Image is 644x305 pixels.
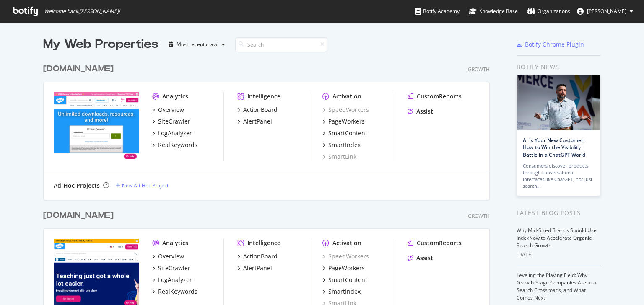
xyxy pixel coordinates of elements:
a: LogAnalyzer [152,276,192,284]
div: SmartContent [328,276,367,284]
a: PageWorkers [322,117,365,126]
button: Most recent crawl [165,38,229,51]
div: Latest Blog Posts [517,208,601,217]
a: Assist [408,254,433,262]
div: SiteCrawler [158,117,190,126]
div: LogAnalyzer [158,129,192,137]
a: SmartContent [322,129,367,137]
div: CustomReports [417,239,462,247]
div: New Ad-Hoc Project [122,182,169,189]
a: SmartLink [322,152,356,161]
div: Growth [468,212,490,220]
div: AlertPanel [243,264,272,272]
a: SiteCrawler [152,117,190,126]
div: Assist [416,254,433,262]
button: [PERSON_NAME] [570,5,640,18]
div: RealKeywords [158,141,197,149]
div: SmartIndex [328,287,361,296]
a: PageWorkers [322,264,365,272]
a: SmartIndex [322,141,361,149]
div: Botify news [517,62,601,72]
div: ActionBoard [243,106,278,114]
a: Overview [152,106,184,114]
div: Intelligence [247,239,280,247]
div: Most recent crawl [177,42,218,47]
div: [DATE] [517,251,601,258]
div: RealKeywords [158,287,197,296]
div: PageWorkers [328,264,365,272]
a: AlertPanel [237,117,272,126]
div: Analytics [162,92,188,101]
div: [DOMAIN_NAME] [43,209,114,222]
div: Analytics [162,239,188,247]
a: Botify Chrome Plugin [517,40,584,49]
div: LogAnalyzer [158,276,192,284]
div: [DOMAIN_NAME] [43,63,114,75]
a: LogAnalyzer [152,129,192,137]
a: Assist [408,107,433,116]
div: My Web Properties [43,36,158,53]
div: SiteCrawler [158,264,190,272]
div: CustomReports [417,92,462,101]
a: SmartIndex [322,287,361,296]
div: Growth [468,66,490,73]
div: PageWorkers [328,117,365,126]
div: Organizations [527,7,570,16]
a: RealKeywords [152,141,197,149]
div: Activation [332,239,361,247]
a: Overview [152,252,184,261]
input: Search [235,37,327,52]
a: ActionBoard [237,106,278,114]
a: AI Is Your New Customer: How to Win the Visibility Battle in a ChatGPT World [523,137,585,158]
img: twinkl.co.uk [54,92,139,160]
a: Leveling the Playing Field: Why Growth-Stage Companies Are at a Search Crossroads, and What Comes... [517,271,596,301]
a: Why Mid-Sized Brands Should Use IndexNow to Accelerate Organic Search Growth [517,227,597,249]
span: Welcome back, [PERSON_NAME] ! [44,8,120,15]
div: ActionBoard [243,252,278,261]
div: Activation [332,92,361,101]
span: Ruth Everett [587,8,626,15]
a: New Ad-Hoc Project [116,182,169,189]
a: ActionBoard [237,252,278,261]
div: Assist [416,107,433,116]
div: Overview [158,252,184,261]
div: Botify Chrome Plugin [525,40,584,49]
div: Intelligence [247,92,280,101]
a: SpeedWorkers [322,106,369,114]
div: Ad-Hoc Projects [54,181,100,190]
a: RealKeywords [152,287,197,296]
div: SmartContent [328,129,367,137]
div: AlertPanel [243,117,272,126]
a: CustomReports [408,92,462,101]
div: Overview [158,106,184,114]
div: Knowledge Base [469,7,518,16]
a: [DOMAIN_NAME] [43,63,117,75]
a: CustomReports [408,239,462,247]
a: SmartContent [322,276,367,284]
a: SpeedWorkers [322,252,369,261]
div: Botify Academy [415,7,460,16]
a: SiteCrawler [152,264,190,272]
div: SmartIndex [328,141,361,149]
div: Consumers discover products through conversational interfaces like ChatGPT, not just search… [523,163,594,189]
img: AI Is Your New Customer: How to Win the Visibility Battle in a ChatGPT World [517,75,600,130]
a: AlertPanel [237,264,272,272]
a: [DOMAIN_NAME] [43,209,117,222]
